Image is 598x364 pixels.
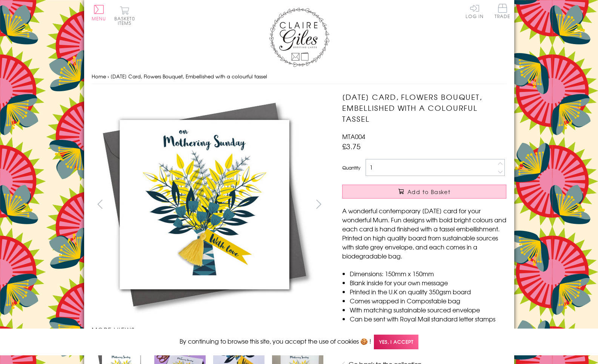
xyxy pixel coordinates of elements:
span: £3.75 [342,141,361,151]
li: Blank inside for your own message [350,278,506,287]
p: A wonderful contemporary [DATE] card for your wonderful Mum. Fun designs with bold bright colours... [342,206,506,260]
li: Can be sent with Royal Mail standard letter stamps [350,314,506,323]
label: Quantity [342,164,360,171]
button: next [310,196,327,213]
a: Home [92,73,106,80]
span: Add to Basket [407,188,450,196]
li: Printed in the U.K on quality 350gsm board [350,287,506,296]
img: Mother's Day Card, Flowers Bouquet, Embellished with a colourful tassel [327,92,553,318]
button: Basket0 items [114,6,135,25]
li: Comes wrapped in Compostable bag [350,296,506,305]
a: Log In [466,4,484,18]
button: Add to Basket [342,185,506,199]
li: With matching sustainable sourced envelope [350,305,506,314]
span: › [108,73,109,80]
span: Yes, I accept [374,335,418,349]
nav: breadcrumbs [92,69,507,84]
button: prev [92,196,109,213]
span: MTA004 [342,132,365,141]
span: Trade [495,4,510,18]
button: Menu [92,5,106,21]
a: Trade [495,4,510,20]
span: Menu [92,15,106,22]
span: [DATE] Card, Flowers Bouquet, Embellished with a colourful tassel [111,73,267,80]
h1: [DATE] Card, Flowers Bouquet, Embellished with a colourful tassel [342,92,506,124]
img: Claire Giles Greetings Cards [269,8,329,67]
li: Dimensions: 150mm x 150mm [350,269,506,278]
span: 0 items [118,15,135,26]
img: Mother's Day Card, Flowers Bouquet, Embellished with a colourful tassel [91,92,318,318]
h3: More views [92,325,327,334]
